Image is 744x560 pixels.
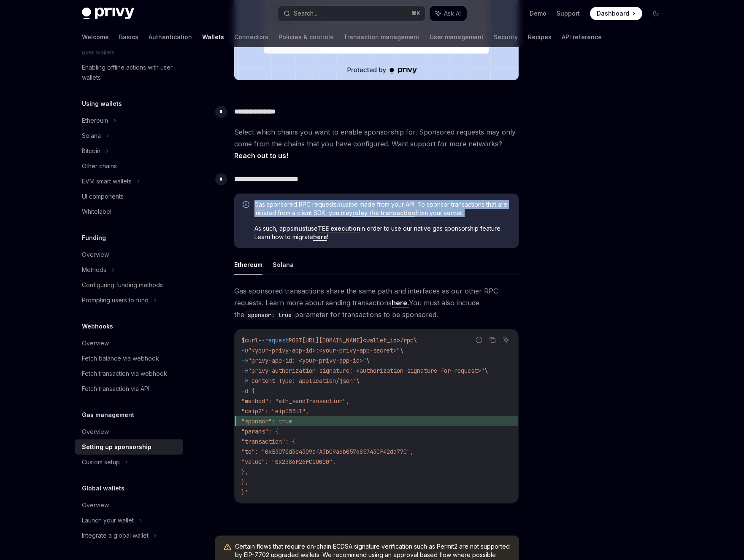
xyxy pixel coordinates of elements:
a: API reference [562,27,602,47]
div: Search... [294,8,317,19]
div: EVM smart wallets [82,176,132,186]
button: Search...⌘K [278,6,425,21]
button: Report incorrect code [473,334,484,345]
span: "to": "0xE3070d3e4309afA3bC9a6b057685743CF42da77C", [241,448,414,455]
span: '{ [248,387,255,395]
code: sponsor: true [244,310,295,320]
div: Custom setup [82,457,120,467]
a: Wallets [202,27,224,47]
h5: Gas management [82,410,134,420]
span: "caip2": "eip155:1", [241,407,309,415]
div: Integrate a global wallet [82,530,149,541]
h5: Funding [82,233,106,243]
span: "params": { [241,428,279,435]
a: Overview [75,424,183,439]
span: }, [241,478,248,486]
span: As such, apps use in order to use our native gas sponsorship feature. Learn how to migrate ! [254,224,510,241]
div: Overview [82,250,109,260]
a: Welcome [82,27,109,47]
div: UI components [82,191,124,202]
span: curl [245,337,258,344]
button: Toggle dark mode [649,7,663,20]
svg: Warning [223,543,232,552]
div: Other chains [82,161,117,171]
span: Select which chains you want to enable sponsorship for. Sponsored requests may only come from the... [234,126,519,162]
svg: Info [243,201,251,210]
span: "privy-app-id: <your-privy-app-id>" [248,357,366,364]
span: Gas sponsored RPC requests be made from your API. To sponsor transactions that are initiated from... [254,200,510,217]
span: \ [414,337,417,344]
span: > [397,337,400,344]
span: -H [241,367,248,374]
div: Bitcoin [82,146,100,156]
button: Ask AI [501,334,511,345]
div: Whitelabel [82,207,111,217]
span: d [393,337,397,344]
span: "transaction": { [241,438,295,445]
span: -H [241,357,248,364]
div: Solana [82,131,101,141]
h5: Using wallets [82,99,122,109]
span: \ [484,367,488,374]
a: Fetch transaction via API [75,381,183,396]
a: Reach out to us! [234,151,288,160]
span: "<your-privy-app-id>:<your-privy-app-secret>" [248,347,400,354]
a: Authentication [149,27,192,47]
a: Other chains [75,159,183,174]
span: Ask AI [444,9,461,18]
h5: Webhooks [82,321,113,331]
div: Fetch transaction via webhook [82,369,167,379]
span: \ [400,347,403,354]
a: Support [557,9,580,18]
a: Overview [75,498,183,513]
a: UI components [75,189,183,204]
span: "sponsor": true [241,417,292,425]
a: Setting up sponsorship [75,439,183,455]
span: }, [241,468,248,476]
div: Overview [82,500,109,510]
span: "method": "eth_sendTransaction", [241,397,349,405]
a: User management [430,27,484,47]
a: Fetch balance via webhook [75,351,183,366]
span: "value": "0x2386F26FC10000", [241,458,336,466]
a: Whitelabel [75,204,183,219]
div: Setting up sponsorship [82,442,152,452]
a: Fetch transaction via webhook [75,366,183,381]
span: Dashboard [597,9,629,18]
div: Configuring funding methods [82,280,163,290]
span: --request [258,337,289,344]
div: Prompting users to fund [82,295,149,305]
a: Security [494,27,518,47]
div: Methods [82,265,106,275]
button: Copy the contents from the code block [487,334,498,345]
button: Solana [273,255,294,275]
a: here [313,233,327,241]
span: 'Content-Type: application/json' [248,377,356,385]
a: TEE execution [318,225,360,232]
span: "privy-authorization-signature: <authorization-signature-for-request>" [248,367,484,374]
div: Fetch balance via webhook [82,353,159,363]
a: Transaction management [344,27,419,47]
img: dark logo [82,8,134,19]
div: Enabling offline actions with user wallets [82,62,178,83]
span: [URL][DOMAIN_NAME] [302,337,363,344]
div: Launch your wallet [82,515,134,525]
a: Connectors [234,27,268,47]
span: \ [356,377,360,385]
span: Gas sponsored transactions share the same path and interfaces as our other RPC requests. Learn mo... [234,285,519,320]
span: \ [366,357,370,364]
a: Overview [75,336,183,351]
span: POST [289,337,302,344]
div: Overview [82,338,109,348]
a: Recipes [528,27,552,47]
span: }' [241,488,248,496]
a: Configuring funding methods [75,277,183,293]
span: -H [241,377,248,385]
a: Overview [75,247,183,262]
button: Ask AI [430,6,467,21]
button: Ethereum [234,255,262,275]
strong: must [293,225,308,232]
a: Policies & controls [279,27,333,47]
span: /rpc [400,337,414,344]
a: Dashboard [590,7,642,20]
